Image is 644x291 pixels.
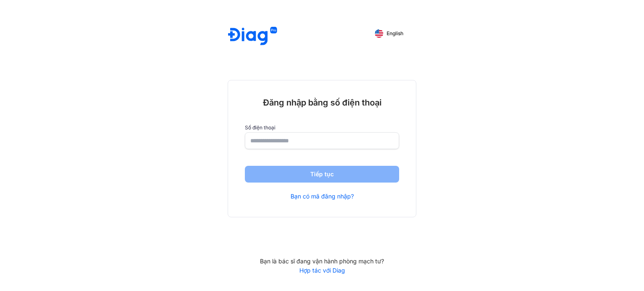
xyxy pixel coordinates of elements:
img: English [375,29,383,38]
button: Tiếp tục [245,166,399,183]
div: Đăng nhập bằng số điện thoại [245,97,399,108]
div: Bạn là bác sĩ đang vận hành phòng mạch tư? [228,258,416,265]
span: English [387,31,403,36]
label: Số điện thoại [245,125,399,131]
img: logo [228,27,277,46]
button: English [369,27,409,40]
a: Bạn có mã đăng nhập? [291,193,354,200]
a: Hợp tác với Diag [228,267,416,274]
